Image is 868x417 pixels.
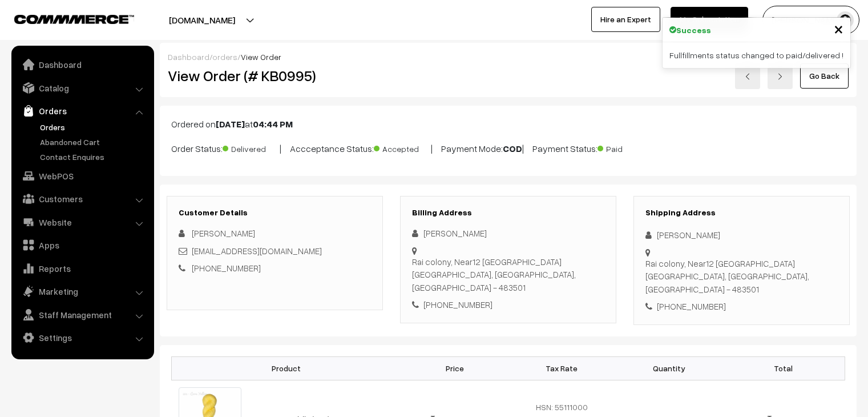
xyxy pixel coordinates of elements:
b: COD [503,143,522,154]
h3: Shipping Address [645,208,838,218]
th: Product [172,356,401,380]
button: [PERSON_NAME]… [762,6,859,34]
img: user [837,11,854,29]
span: [PERSON_NAME] [192,228,255,238]
h3: Customer Details [179,208,371,218]
a: Dashboard [168,52,209,62]
th: Total [722,356,845,380]
button: [DOMAIN_NAME] [129,6,275,34]
th: Tax Rate [508,356,615,380]
a: Settings [14,327,150,348]
b: [DATE] [216,118,245,130]
b: 04:44 PM [253,118,293,130]
img: COMMMERCE [14,15,134,23]
a: Go Back [800,63,849,89]
a: Reports [14,258,150,279]
div: [PERSON_NAME] [412,227,604,240]
span: × [834,18,843,39]
button: Close [834,20,843,37]
a: Customers [14,189,150,209]
span: View Order [241,52,281,62]
a: orders [212,52,237,62]
a: [EMAIL_ADDRESS][DOMAIN_NAME] [192,246,322,256]
a: Contact Enquires [37,151,150,163]
a: WebPOS [14,166,150,186]
th: Price [401,356,508,380]
span: Paid [597,140,655,155]
div: Rai colony, Near12 [GEOGRAPHIC_DATA] [GEOGRAPHIC_DATA], [GEOGRAPHIC_DATA], [GEOGRAPHIC_DATA] - 48... [645,257,838,296]
div: [PERSON_NAME] [645,228,838,242]
div: Fullfillments status changed to paid/delivered ! [663,42,850,68]
a: [PHONE_NUMBER] [192,263,261,273]
h2: View Order (# KB0995) [168,67,383,85]
img: left-arrow.png [744,73,751,80]
a: Orders [37,121,150,133]
div: / / [168,51,849,63]
a: COMMMERCE [14,11,114,25]
span: Accepted [374,140,431,155]
a: My Subscription [671,7,748,32]
a: Apps [14,235,150,255]
a: Dashboard [14,54,150,75]
div: [PHONE_NUMBER] [645,300,838,313]
a: Hire an Expert [591,7,660,32]
strong: Success [676,24,711,36]
a: Orders [14,101,150,121]
h3: Billing Address [412,208,604,218]
th: Quantity [615,356,722,380]
p: Ordered on at [171,117,845,131]
div: [PHONE_NUMBER] [412,298,604,311]
img: right-arrow.png [777,73,784,80]
span: Delivered [223,140,280,155]
a: Abandoned Cart [37,136,150,148]
div: Rai colony, Near12 [GEOGRAPHIC_DATA] [GEOGRAPHIC_DATA], [GEOGRAPHIC_DATA], [GEOGRAPHIC_DATA] - 48... [412,255,604,294]
a: Marketing [14,281,150,302]
a: Catalog [14,78,150,98]
a: Website [14,212,150,232]
a: Staff Management [14,304,150,325]
p: Order Status: | Accceptance Status: | Payment Mode: | Payment Status: [171,140,845,155]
